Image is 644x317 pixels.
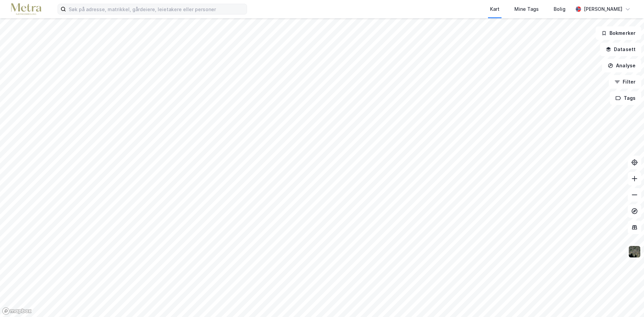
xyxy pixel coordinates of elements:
div: Bolig [554,5,565,13]
div: Kart [490,5,499,13]
img: metra-logo.256734c3b2bbffee19d4.png [11,3,41,15]
div: Kontrollprogram for chat [610,285,644,317]
div: [PERSON_NAME] [584,5,622,13]
iframe: Chat Widget [610,285,644,317]
div: Mine Tags [514,5,539,13]
input: Søk på adresse, matrikkel, gårdeiere, leietakere eller personer [66,4,247,14]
